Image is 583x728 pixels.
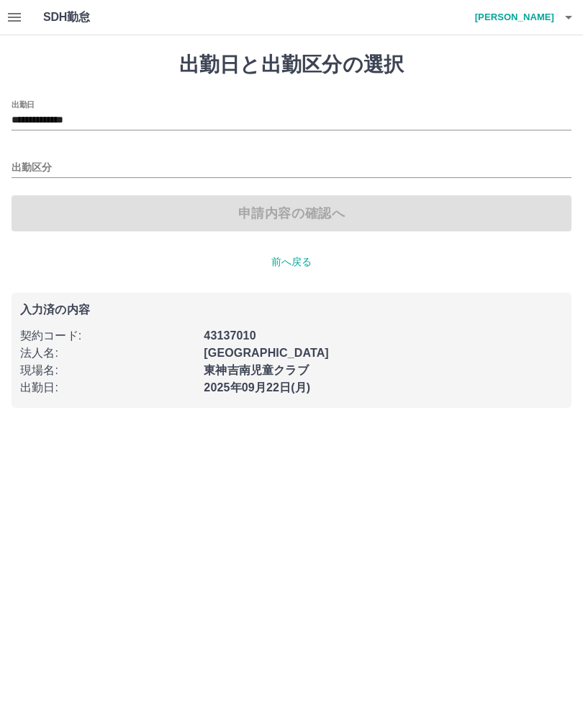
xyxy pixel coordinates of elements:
[12,53,571,77] h1: 出勤日と出勤区分の選択
[20,362,195,379] p: 現場名 :
[204,381,310,394] b: 2025年09月22日(月)
[20,379,195,396] p: 出勤日 :
[20,304,563,316] p: 入力済の内容
[12,254,571,270] p: 前へ戻る
[12,99,35,110] label: 出勤日
[20,345,195,362] p: 法人名 :
[20,327,195,345] p: 契約コード :
[204,329,256,342] b: 43137010
[204,347,329,359] b: [GEOGRAPHIC_DATA]
[204,364,308,376] b: 東神吉南児童クラブ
